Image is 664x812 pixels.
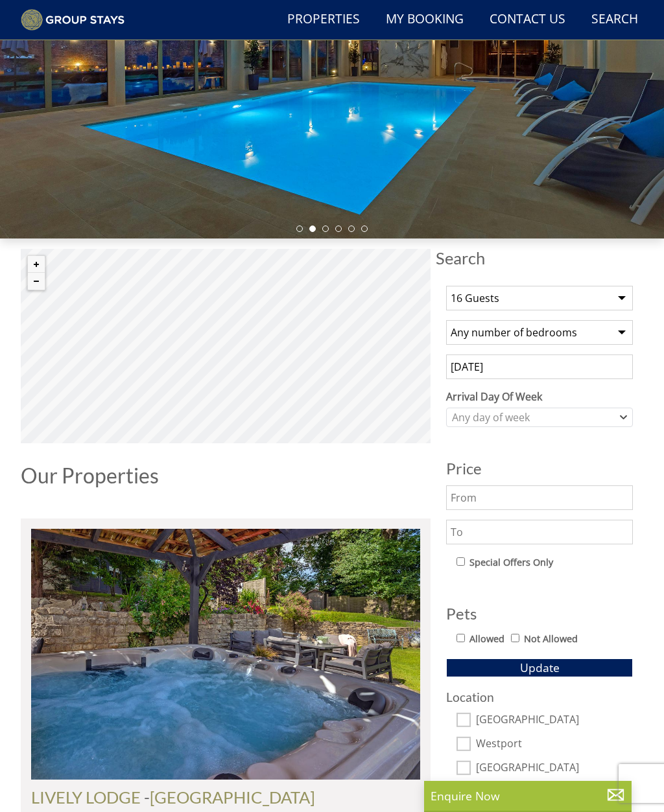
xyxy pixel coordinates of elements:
[282,5,365,34] a: Properties
[446,408,633,427] div: Combobox
[381,5,469,34] a: My Booking
[446,605,633,622] h3: Pets
[446,690,633,704] h3: Location
[586,5,643,34] a: Search
[446,658,633,677] button: Update
[476,761,633,776] label: [GEOGRAPHIC_DATA]
[484,5,571,34] a: Contact Us
[28,273,45,290] button: Zoom out
[31,787,141,807] a: LIVELY LODGE
[469,555,553,570] label: Special Offers Only
[520,660,560,675] span: Update
[446,520,633,544] input: To
[446,485,633,510] input: From
[431,787,625,804] p: Enquire Now
[21,464,431,487] h1: Our Properties
[31,529,420,780] img: lively-lodge-holiday-home-somerset-sleeps-19.original.jpg
[446,354,633,379] input: Arrival Date
[446,389,633,404] label: Arrival Day Of Week
[436,249,643,267] span: Search
[144,787,315,807] span: -
[21,9,124,31] img: Group Stays
[28,256,45,273] button: Zoom in
[150,787,315,807] a: [GEOGRAPHIC_DATA]
[21,249,431,443] canvas: Map
[469,632,504,646] label: Allowed
[449,410,617,424] div: Any day of week
[476,737,633,752] label: Westport
[476,713,633,728] label: [GEOGRAPHIC_DATA]
[446,460,633,477] h3: Price
[524,632,578,646] label: Not Allowed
